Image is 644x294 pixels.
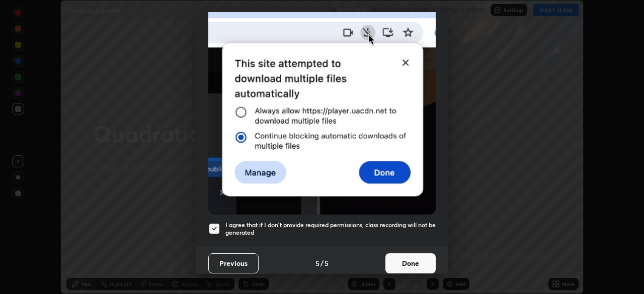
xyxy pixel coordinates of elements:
h5: I agree that if I don't provide required permissions, class recording will not be generated [225,221,436,237]
h4: 5 [325,258,329,268]
h4: 5 [315,258,319,268]
h4: / [320,258,324,268]
button: Previous [208,253,259,273]
button: Done [385,253,436,273]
